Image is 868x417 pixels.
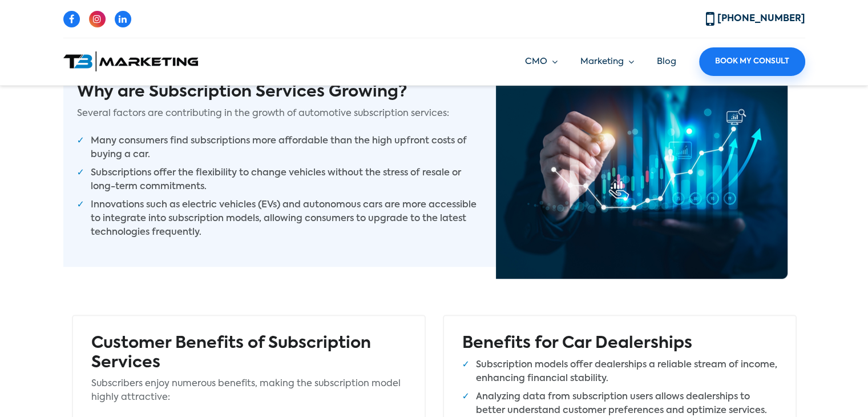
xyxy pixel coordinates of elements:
[525,55,558,69] a: CMO
[580,55,634,69] a: Marketing
[63,51,198,71] img: T3 Marketing
[462,334,777,354] h2: Benefits for Car Dealerships
[77,107,482,121] p: Several factors are contributing in the growth of automotive subscription services:
[462,358,777,386] li: Subscription models offer dealerships a reliable stream of income, enhancing financial stability.
[657,57,676,66] a: Blog
[77,83,482,102] h2: Why are Subscription Services Growing?
[77,134,482,162] li: Many consumers find subscriptions more affordable than the high upfront costs of buying a car.
[91,377,406,404] p: Subscribers enjoy numerous benefits, making the subscription model highly attractive:
[77,198,482,239] li: Innovations such as electric vehicles (EVs) and autonomous cars are more accessible to integrate ...
[77,166,482,194] li: Subscriptions offer the flexibility to change vehicles without the stress of resale or long-term ...
[91,334,406,372] h2: Customer Benefits of Subscription Services
[706,14,805,23] a: [PHONE_NUMBER]
[699,47,805,76] a: Book My Consult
